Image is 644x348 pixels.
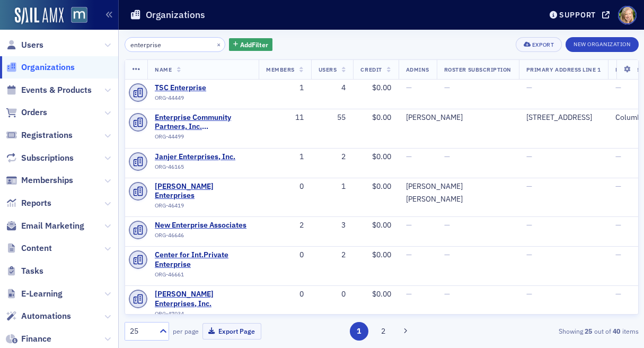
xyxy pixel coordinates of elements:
[372,112,391,122] span: $0.00
[444,250,450,259] span: —
[21,107,47,118] span: Orders
[6,288,63,300] a: E-Learning
[240,40,268,49] span: Add Filter
[444,152,450,161] span: —
[526,220,532,230] span: —
[266,221,304,230] div: 2
[566,37,638,52] button: New Organization
[155,221,251,230] span: New Enterprise Associates
[474,326,638,336] div: Showing out of items
[21,333,51,345] span: Finance
[155,310,251,321] div: ORG-47034
[444,83,450,92] span: —
[444,289,450,299] span: —
[372,289,391,299] span: $0.00
[21,197,51,209] span: Reports
[350,322,368,341] button: 1
[526,83,532,92] span: —
[6,107,47,118] a: Orders
[266,66,295,73] span: Members
[526,66,601,73] span: Primary Address Line 1
[155,94,251,105] div: ORG-44449
[6,84,92,96] a: Events & Products
[526,289,532,299] span: —
[615,289,621,299] span: —
[21,310,71,322] span: Automations
[155,250,251,269] span: Center for Int.Private Enterprise
[406,250,412,259] span: —
[6,197,51,209] a: Reports
[71,7,87,23] img: SailAMX
[155,290,251,308] a: [PERSON_NAME] Enterprises, Inc.
[266,250,304,260] div: 0
[21,265,43,277] span: Tasks
[559,10,596,20] div: Support
[444,112,450,122] span: —
[155,182,251,201] a: [PERSON_NAME] Enterprises
[372,181,391,191] span: $0.00
[615,220,621,230] span: —
[406,152,412,161] span: —
[618,6,637,24] span: Profile
[319,290,346,299] div: 0
[6,242,52,254] a: Content
[155,271,251,282] div: ORG-46661
[6,220,84,232] a: Email Marketing
[125,37,226,52] input: Search…
[266,182,304,192] div: 0
[319,250,346,260] div: 2
[444,66,511,73] span: Roster Subscription
[21,152,74,164] span: Subscriptions
[615,83,621,92] span: —
[6,333,51,345] a: Finance
[6,265,43,277] a: Tasks
[130,326,153,337] div: 25
[155,83,251,93] a: TSC Enterprise
[146,8,205,21] h1: Organizations
[21,220,84,232] span: Email Marketing
[155,182,251,201] span: Berman Enterprises
[6,175,73,186] a: Memberships
[6,310,71,322] a: Automations
[444,181,450,191] span: —
[155,113,251,132] span: Enterprise Community Partners, Inc. (Columbia, MD)
[526,113,601,123] div: [STREET_ADDRESS]
[155,163,251,174] div: ORG-46165
[266,152,304,162] div: 1
[6,152,74,164] a: Subscriptions
[406,195,463,204] a: [PERSON_NAME]
[532,42,554,48] div: Export
[21,62,75,73] span: Organizations
[526,250,532,259] span: —
[372,220,391,230] span: $0.00
[566,39,638,48] a: New Organization
[266,113,304,123] div: 11
[615,152,621,161] span: —
[155,152,251,162] a: Janjer Enterprises, Inc.
[21,288,63,300] span: E-Learning
[516,37,562,52] button: Export
[360,66,382,73] span: Credit
[155,202,251,213] div: ORG-46419
[372,250,391,259] span: $0.00
[155,232,251,242] div: ORG-46646
[155,66,172,73] span: Name
[6,39,43,51] a: Users
[21,39,43,51] span: Users
[319,182,346,192] div: 1
[406,66,429,73] span: Admins
[202,323,261,340] button: Export Page
[372,152,391,161] span: $0.00
[319,113,346,123] div: 55
[21,242,52,254] span: Content
[15,7,64,24] img: SailAMX
[406,113,463,123] a: [PERSON_NAME]
[406,220,412,230] span: —
[64,7,87,25] a: View Homepage
[611,326,622,336] strong: 40
[319,66,337,73] span: Users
